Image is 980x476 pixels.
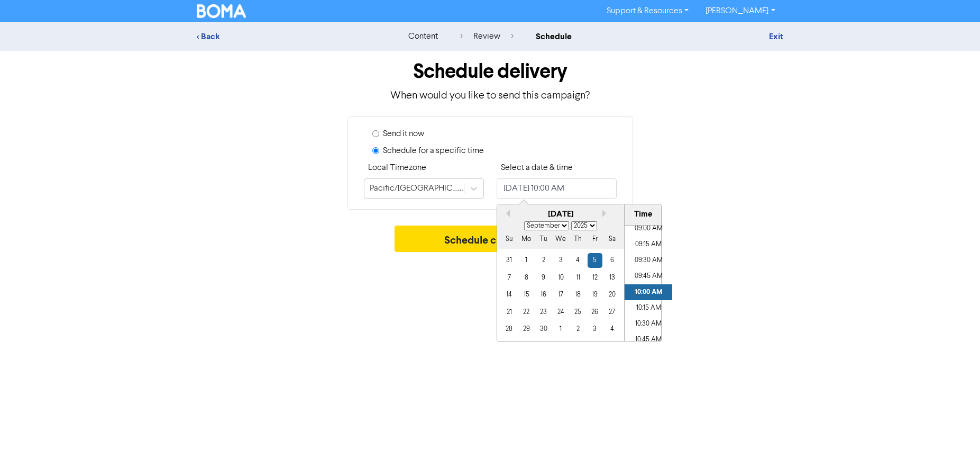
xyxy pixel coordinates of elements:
div: day-4 [605,322,619,336]
div: day-14 [502,288,516,302]
li: 09:30 AM [625,253,672,268]
div: Th [570,232,584,247]
a: [PERSON_NAME] [697,3,783,20]
label: Select a date & time [501,161,573,174]
div: day-3 [588,322,602,336]
div: day-26 [588,305,602,319]
div: day-21 [502,305,516,319]
div: day-29 [519,322,533,336]
div: day-17 [553,288,567,302]
div: day-13 [605,271,619,285]
li: 10:15 AM [625,300,672,316]
div: day-4 [570,253,584,267]
label: Local Timezone [368,161,426,174]
div: day-24 [553,305,567,319]
iframe: Chat Widget [844,362,980,476]
label: Schedule for a specific time [383,145,484,157]
div: [DATE] [497,209,624,221]
img: BOMA Logo [197,4,246,18]
div: review [460,30,514,43]
div: day-16 [536,288,550,302]
div: day-2 [536,253,550,267]
button: Next month [602,210,610,217]
div: day-27 [605,305,619,319]
div: day-20 [605,288,619,302]
li: 09:00 AM [625,221,672,237]
div: Mo [519,232,533,247]
div: day-1 [519,253,533,267]
div: day-11 [570,271,584,285]
div: day-22 [519,305,533,319]
div: day-5 [588,253,602,267]
div: day-19 [588,288,602,302]
div: Sa [605,232,619,247]
button: Schedule campaign [395,226,585,252]
div: day-15 [519,288,533,302]
input: Click to select a date [497,178,617,199]
div: Time [627,209,658,221]
div: content [408,30,438,43]
a: Exit [769,31,783,42]
div: day-10 [553,271,567,285]
div: day-6 [605,253,619,267]
li: 10:00 AM [625,284,672,300]
li: 10:45 AM [625,332,672,348]
div: Pacific/[GEOGRAPHIC_DATA] [370,182,465,195]
div: day-30 [536,322,550,336]
div: day-7 [502,271,516,285]
div: We [553,232,567,247]
div: day-12 [588,271,602,285]
div: day-31 [502,253,516,267]
div: day-3 [553,253,567,267]
div: day-9 [536,271,550,285]
div: day-2 [570,322,584,336]
button: Previous Month [502,210,510,217]
li: 09:15 AM [625,237,672,253]
p: When would you like to send this campaign? [197,88,784,104]
div: day-18 [570,288,584,302]
div: day-28 [502,322,516,336]
a: Support & Resources [598,3,697,20]
h1: Schedule delivery [197,59,784,84]
div: < Back [197,30,382,43]
div: day-25 [570,305,584,319]
div: day-1 [553,322,567,336]
div: Fr [588,232,602,247]
li: 09:45 AM [625,268,672,284]
li: 10:30 AM [625,316,672,332]
div: schedule [536,30,572,43]
div: Tu [536,232,550,247]
div: day-23 [536,305,550,319]
div: Su [502,232,516,247]
div: day-8 [519,271,533,285]
label: Send it now [383,128,424,140]
div: month-2025-09 [500,252,620,338]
